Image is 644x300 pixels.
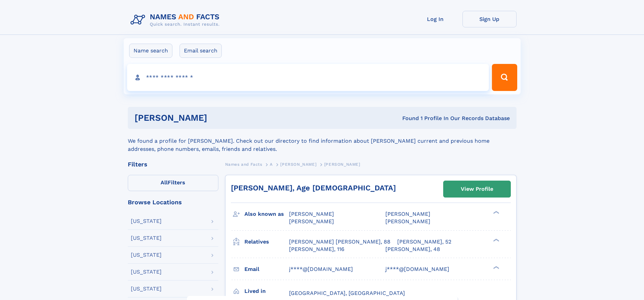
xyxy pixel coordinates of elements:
[305,115,510,122] div: Found 1 Profile In Our Records Database
[129,44,172,58] label: Name search
[280,162,316,167] span: [PERSON_NAME]
[492,210,500,215] div: ❯
[128,161,218,167] div: Filters
[289,246,344,253] a: [PERSON_NAME], 116
[270,162,273,167] span: A
[131,235,162,241] div: [US_STATE]
[385,246,440,253] a: [PERSON_NAME], 48
[444,181,510,197] a: View Profile
[131,252,162,258] div: [US_STATE]
[135,114,305,122] h1: [PERSON_NAME]
[289,290,405,296] span: [GEOGRAPHIC_DATA], [GEOGRAPHIC_DATA]
[161,179,168,186] span: All
[462,11,517,27] a: Sign Up
[128,199,218,205] div: Browse Locations
[127,64,489,91] input: search input
[385,218,430,225] span: [PERSON_NAME]
[461,181,493,197] div: View Profile
[492,64,517,91] button: Search Button
[408,11,462,27] a: Log In
[231,184,396,192] a: [PERSON_NAME], Age [DEMOGRAPHIC_DATA]
[131,218,162,224] div: [US_STATE]
[128,175,218,191] label: Filters
[397,238,451,246] a: [PERSON_NAME], 52
[492,238,500,242] div: ❯
[289,238,390,246] a: [PERSON_NAME] [PERSON_NAME], 88
[131,286,162,292] div: [US_STATE]
[225,160,262,168] a: Names and Facts
[270,160,273,168] a: A
[492,265,500,270] div: ❯
[244,263,289,275] h3: Email
[385,211,430,217] span: [PERSON_NAME]
[244,285,289,297] h3: Lived in
[128,129,517,153] div: We found a profile for [PERSON_NAME]. Check out our directory to find information about [PERSON_N...
[180,44,222,58] label: Email search
[244,236,289,248] h3: Relatives
[324,162,360,167] span: [PERSON_NAME]
[289,218,334,225] span: [PERSON_NAME]
[131,269,162,275] div: [US_STATE]
[280,160,316,168] a: [PERSON_NAME]
[244,208,289,220] h3: Also known as
[289,211,334,217] span: [PERSON_NAME]
[128,11,225,29] img: Logo Names and Facts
